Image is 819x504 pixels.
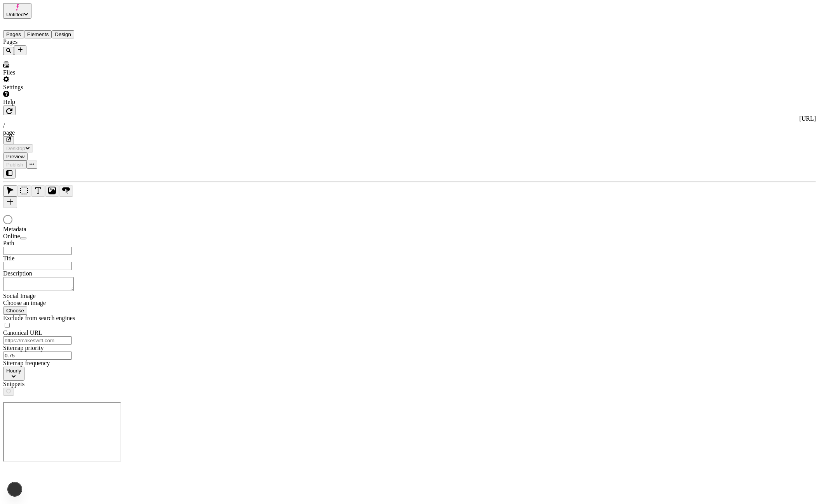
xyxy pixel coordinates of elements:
div: Files [3,69,96,76]
span: Sitemap priority [3,345,43,351]
button: Elements [24,30,52,38]
span: Exclude from search engines [3,315,75,321]
span: Choose [6,308,24,313]
div: Metadata [3,226,96,233]
button: Text [31,185,45,197]
span: Sitemap frequency [3,360,50,366]
div: Settings [3,84,96,91]
button: Pages [3,30,24,38]
span: Social Image [3,293,36,299]
input: https://makeswift.com [3,336,72,345]
div: page [3,129,816,136]
button: Choose [3,307,27,315]
button: Desktop [3,144,33,152]
button: Box [17,185,31,197]
span: Publish [6,162,23,168]
span: Canonical URL [3,329,42,336]
button: Publish [3,161,26,169]
div: Help [3,99,96,106]
button: Button [59,185,73,197]
span: Preview [6,154,24,159]
div: / [3,122,816,129]
span: Hourly [6,368,21,374]
div: Pages [3,38,96,45]
button: Hourly [3,367,24,381]
iframe: Cookie Feature Detection [3,402,121,462]
button: Add new [14,45,26,55]
span: Online [3,233,20,239]
span: Desktop [6,145,25,151]
span: Description [3,270,32,277]
div: Choose an image [3,300,96,307]
button: Image [45,185,59,197]
span: Untitled [6,12,24,17]
button: Design [52,30,74,38]
button: Preview [3,152,28,161]
span: Path [3,240,14,246]
div: Snippets [3,381,96,388]
div: [URL] [3,115,816,122]
span: Title [3,255,15,262]
button: Untitled [3,3,31,19]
